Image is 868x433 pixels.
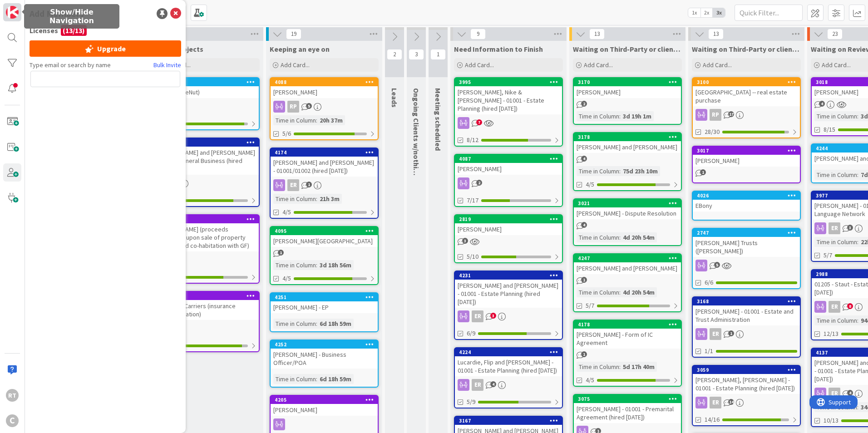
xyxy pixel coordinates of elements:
[454,44,543,54] span: Need Information to Finish
[847,225,853,231] span: 3
[693,237,800,257] div: [PERSON_NAME] Trusts ([PERSON_NAME])
[271,78,378,98] div: 4088[PERSON_NAME]
[455,215,562,235] div: 2819[PERSON_NAME]
[467,196,478,205] span: 7/17
[270,44,330,54] span: Keeping an eye on
[621,287,657,297] div: 4d 20h 54m
[619,111,621,121] span: :
[412,88,421,192] span: Ongoing Clients w/nothing ATM
[574,141,681,153] div: [PERSON_NAME] and [PERSON_NAME]
[455,271,562,280] div: 4231
[455,417,562,425] div: 3167
[574,403,681,423] div: [PERSON_NAME] - 01001 - Premarital Agreement (hired [DATE])
[584,61,613,69] span: Add Card...
[152,292,259,300] div: 3079
[693,305,800,325] div: [PERSON_NAME] - 01001 - Estate and Trust Administration
[271,101,378,113] div: RP
[317,374,354,384] div: 6d 18h 59m
[581,101,587,107] span: 2
[621,111,654,121] div: 3d 19h 1m
[286,29,301,39] span: 19
[688,8,700,17] span: 1x
[824,125,835,134] span: 8/15
[459,79,562,85] div: 3995
[574,199,681,219] div: 3021[PERSON_NAME] - Dispute Resolution
[714,262,720,268] span: 5
[467,329,475,338] span: 6/9
[281,61,310,69] span: Add Card...
[705,278,713,287] span: 6/6
[317,115,345,125] div: 20h 37m
[693,147,800,155] div: 3017
[316,374,317,384] span: :
[271,396,378,416] div: 4205[PERSON_NAME]
[693,192,800,200] div: 4026
[822,61,851,69] span: Add Card...
[467,397,475,407] span: 5/9
[275,228,378,234] div: 4095
[824,416,838,425] span: 10/13
[6,6,19,19] img: Visit kanbanzone.com
[693,366,800,374] div: 3059
[455,356,562,376] div: Lucardie, Flip and [PERSON_NAME] - 01001 - Estate Planning (hired [DATE])
[693,297,800,305] div: 3168
[152,223,259,251] div: [PERSON_NAME] (proceeds agreement upon sale of property due to failed co-habitation with GF)
[574,133,681,141] div: 3178
[581,222,587,228] span: 4
[390,88,399,108] span: Leads
[273,319,316,329] div: Time in Column
[693,78,800,106] div: 3100[GEOGRAPHIC_DATA] -- real estate purchase
[621,166,660,176] div: 75d 23h 10m
[278,250,284,256] span: 1
[455,379,562,391] div: ER
[693,78,800,86] div: 3100
[430,49,446,60] span: 1
[586,301,594,310] span: 5/7
[857,237,858,247] span: :
[578,200,681,207] div: 3021
[152,215,259,251] div: 4170[PERSON_NAME] (proceeds agreement upon sale of property due to failed co-habitation with GF)
[574,199,681,207] div: 3021
[728,399,734,405] span: 14
[273,115,316,125] div: Time in Column
[574,320,681,349] div: 4178[PERSON_NAME] - Form of IC Agreement
[467,252,478,261] span: 5/10
[455,78,562,86] div: 3995
[470,29,486,39] span: 9
[271,148,378,157] div: 4174
[847,303,853,309] span: 8
[735,5,803,21] input: Quick Filter...
[455,163,562,175] div: [PERSON_NAME]
[306,182,312,187] span: 1
[152,138,259,175] div: 4076[PERSON_NAME] and [PERSON_NAME] - 01001 - General Business (hired [DATE])
[581,351,587,357] span: 1
[574,254,681,262] div: 4247
[271,179,378,191] div: ER
[693,297,800,325] div: 3168[PERSON_NAME] - 01001 - Estate and Trust Administration
[619,287,621,297] span: :
[693,366,800,394] div: 3059[PERSON_NAME], [PERSON_NAME] - 01001 - Estate Planning (hired [DATE])
[578,134,681,140] div: 3178
[275,341,378,348] div: 4252
[693,374,800,394] div: [PERSON_NAME], [PERSON_NAME] - 01001 - Estate Planning (hired [DATE])
[317,194,342,204] div: 21h 3m
[829,301,840,313] div: ER
[455,280,562,308] div: [PERSON_NAME] and [PERSON_NAME] - 01001 - Estate Planning (hired [DATE])
[409,49,424,60] span: 3
[472,379,483,391] div: ER
[581,156,587,162] span: 4
[271,396,378,404] div: 4205
[465,61,494,69] span: Add Card...
[692,44,801,54] span: Waiting on Third-Party or client (Passive)
[814,111,857,121] div: Time in Column
[61,25,87,36] div: ( 13 / 13 )
[710,397,721,408] div: ER
[857,315,858,325] span: :
[152,78,259,86] div: 3104
[287,179,299,191] div: ER
[455,223,562,235] div: [PERSON_NAME]
[710,328,721,340] div: ER
[693,147,800,167] div: 3017[PERSON_NAME]
[271,340,378,369] div: 4252[PERSON_NAME] - Business Officer/POA
[273,260,316,270] div: Time in Column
